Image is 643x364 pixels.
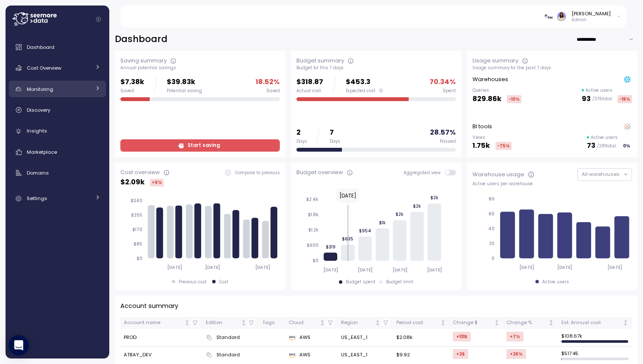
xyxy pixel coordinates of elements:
[289,351,334,359] div: AWS
[325,244,335,250] tspan: $319
[592,96,612,102] p: / 376 total
[241,320,247,326] div: Not sorted
[219,279,228,285] div: Cost
[506,332,524,341] div: +7 %
[296,88,323,94] div: Actual cost
[235,170,280,176] p: Compare to previous
[472,181,632,187] div: Active users per warehouse
[587,140,595,152] p: 73
[393,329,450,347] td: $2.08k
[358,267,373,273] tspan: [DATE]
[558,347,632,364] td: $ 517.45
[488,226,495,231] tspan: 40
[27,149,57,155] span: Marketplace
[506,319,547,327] div: Change %
[120,329,202,347] td: PROD
[27,195,47,202] span: Settings
[379,220,386,225] tspan: $1k
[256,76,280,88] p: 18.52 %
[296,76,323,88] p: $318.87
[506,349,526,359] div: +26 %
[124,319,183,327] div: Account name
[346,88,376,94] span: Expected cost
[120,139,280,152] a: Start saving
[544,12,553,21] img: 676124322ce2d31a078e3b71.PNG
[450,317,503,329] th: Change $Not sorted
[346,279,376,285] div: Budget spent
[306,197,319,202] tspan: $2.4k
[342,236,353,242] tspan: $635
[330,138,340,144] div: Days
[472,140,490,152] p: 1.75k
[93,16,104,23] button: Collapse navigation
[489,196,495,202] tspan: 80
[27,107,50,113] span: Discovery
[453,332,471,341] div: +131 $
[179,279,207,285] div: Previous cost
[289,334,334,341] div: AWS
[359,228,371,234] tspan: $954
[9,81,106,98] a: Monitoring
[572,10,611,17] div: [PERSON_NAME]
[296,65,456,71] div: Budget for this 7 days
[430,195,438,200] tspan: $2k
[472,135,512,141] p: Views
[338,317,393,329] th: RegionNot sorted
[9,59,106,76] a: Cost Overview
[608,265,623,270] tspan: [DATE]
[27,65,61,71] span: Cost Overview
[597,143,616,149] p: / 281 total
[494,320,500,326] div: Not sorted
[542,279,569,285] div: Active users
[572,17,611,23] p: Admin
[396,319,439,327] div: Period cost
[413,203,421,209] tspan: $2k
[472,87,521,93] p: Queries
[256,265,270,270] tspan: [DATE]
[132,227,142,232] tspan: $170
[507,95,521,103] div: -10 %
[386,279,413,285] div: Budget limit
[586,87,612,93] p: Active users
[330,127,340,138] p: 7
[582,93,591,105] p: 93
[621,142,632,150] div: 0 %
[395,212,404,217] tspan: $2k
[558,329,632,347] td: $ 108.67k
[443,88,456,94] div: Spent
[120,317,202,329] th: Account nameNot sorted
[495,142,512,150] div: -75 %
[137,256,142,261] tspan: $0
[120,65,280,71] div: Annual potential savings
[427,267,442,273] tspan: [DATE]
[167,265,182,270] tspan: [DATE]
[430,76,456,88] p: 70.34 %
[216,351,240,359] span: Standard
[120,88,144,94] div: Saved
[202,317,259,329] th: EditionNot sorted
[262,319,282,327] div: Tags
[150,179,164,186] div: +6 %
[308,227,319,233] tspan: $1.2k
[339,192,356,199] text: [DATE]
[558,317,632,329] th: Est. Annual costNot sorted
[503,317,558,329] th: Change %Not sorted
[453,349,468,359] div: +2 $
[617,95,632,103] div: -18 %
[27,86,53,93] span: Monitoring
[430,127,456,138] p: 28.57 %
[9,164,106,181] a: Domains
[266,88,280,94] div: Saved
[9,102,106,119] a: Discovery
[115,33,168,45] h2: Dashboard
[404,170,445,175] span: Aggregated view
[308,212,319,217] tspan: $1.8k
[341,319,373,327] div: Region
[489,211,495,217] tspan: 60
[134,241,142,247] tspan: $85
[9,123,106,140] a: Insights
[296,56,344,65] div: Budget summary
[205,265,220,270] tspan: [DATE]
[472,93,501,105] p: 829.86k
[472,65,632,71] div: Usage summary for the past 7 days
